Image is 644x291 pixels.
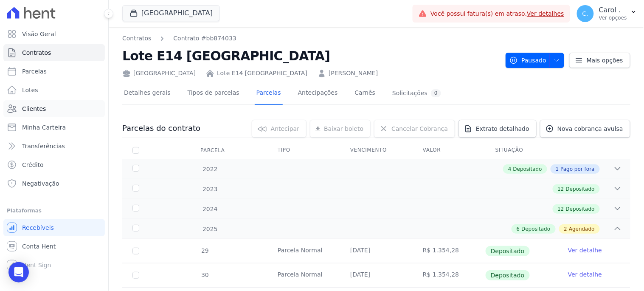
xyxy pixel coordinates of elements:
[3,25,105,42] a: Visão Geral
[122,69,196,78] div: [GEOGRAPHIC_DATA]
[508,165,512,173] span: 4
[22,142,65,150] span: Transferências
[22,179,59,188] span: Negativação
[186,82,241,105] a: Tipos de parcelas
[22,105,46,113] span: Clientes
[122,34,499,43] nav: Breadcrumb
[217,69,307,78] a: Lote E14 [GEOGRAPHIC_DATA]
[558,205,564,213] span: 12
[527,10,564,17] a: Ver detalhes
[122,82,172,105] a: Detalhes gerais
[413,141,485,159] th: Valor
[267,141,340,159] th: Tipo
[255,82,283,105] a: Parcelas
[599,14,627,21] p: Ver opções
[486,246,530,256] span: Depositado
[566,205,595,213] span: Depositado
[22,123,66,132] span: Minha Carteira
[190,142,235,159] div: Parcela
[296,82,340,105] a: Antecipações
[132,248,139,254] input: Só é possível selecionar pagamentos em aberto
[3,119,105,136] a: Minha Carteira
[587,56,623,65] span: Mais opções
[267,239,340,263] td: Parcela Normal
[22,48,51,57] span: Contratos
[122,46,499,65] h2: Lote E14 [GEOGRAPHIC_DATA]
[564,225,568,233] span: 2
[329,69,378,78] a: [PERSON_NAME]
[430,9,564,18] span: Você possui fatura(s) em atraso.
[353,82,377,105] a: Carnês
[561,165,595,173] span: Pago por fora
[7,206,101,216] div: Plataformas
[3,219,105,236] a: Recebíveis
[340,263,413,287] td: [DATE]
[521,225,550,233] span: Depositado
[3,63,105,80] a: Parcelas
[392,89,441,97] div: Solicitações
[540,120,630,138] a: Nova cobrança avulsa
[476,124,529,133] span: Extrato detalhado
[485,141,558,159] th: Situação
[413,239,485,263] td: R$ 1.354,28
[22,161,44,169] span: Crédito
[458,120,537,138] a: Extrato detalhado
[3,100,105,117] a: Clientes
[413,263,485,287] td: R$ 1.354,28
[22,67,47,76] span: Parcelas
[3,44,105,61] a: Contratos
[431,89,441,97] div: 0
[513,165,542,173] span: Depositado
[122,34,151,43] a: Contratos
[267,263,340,287] td: Parcela Normal
[558,185,564,193] span: 12
[340,141,413,159] th: Vencimento
[582,11,588,17] span: C.
[122,123,200,133] h3: Parcelas do contrato
[22,86,38,94] span: Lotes
[569,53,630,68] a: Mais opções
[173,34,236,43] a: Contrato #bb874033
[556,165,559,173] span: 1
[3,238,105,255] a: Conta Hent
[517,225,520,233] span: 6
[22,30,56,38] span: Visão Geral
[3,175,105,192] a: Negativação
[557,124,623,133] span: Nova cobrança avulsa
[506,53,564,68] button: Pausado
[3,82,105,99] a: Lotes
[3,138,105,155] a: Transferências
[568,270,602,279] a: Ver detalhe
[566,185,595,193] span: Depositado
[132,272,139,279] input: Só é possível selecionar pagamentos em aberto
[22,242,56,251] span: Conta Hent
[122,34,236,43] nav: Breadcrumb
[509,53,546,68] span: Pausado
[570,2,644,25] button: C. Carol . Ver opções
[391,82,443,105] a: Solicitações0
[200,247,209,254] span: 29
[568,246,602,254] a: Ver detalhe
[122,5,220,21] button: [GEOGRAPHIC_DATA]
[200,271,209,278] span: 30
[8,262,29,283] div: Open Intercom Messenger
[22,223,54,232] span: Recebíveis
[486,270,530,280] span: Depositado
[599,6,627,14] p: Carol .
[340,239,413,263] td: [DATE]
[3,156,105,173] a: Crédito
[569,225,595,233] span: Agendado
